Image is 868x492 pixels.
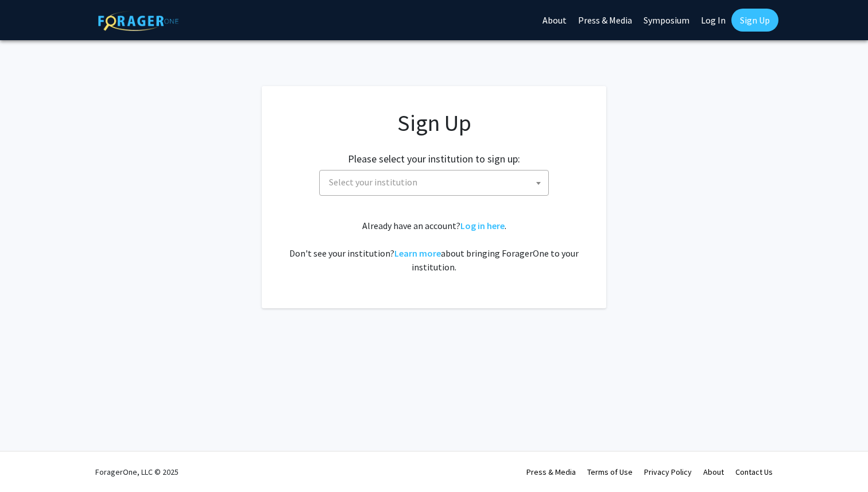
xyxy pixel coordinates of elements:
[587,467,633,477] a: Terms of Use
[703,467,724,477] a: About
[394,247,441,259] a: Learn more about bringing ForagerOne to your institution
[644,467,692,477] a: Privacy Policy
[319,170,549,196] span: Select your institution
[285,109,583,137] h1: Sign Up
[95,452,179,492] div: ForagerOne, LLC © 2025
[731,9,778,32] a: Sign Up
[348,153,520,165] h2: Please select your institution to sign up:
[526,467,576,477] a: Press & Media
[735,467,773,477] a: Contact Us
[98,11,179,31] img: ForagerOne Logo
[460,220,505,231] a: Log in here
[324,171,548,194] span: Select your institution
[285,219,583,274] div: Already have an account? . Don't see your institution? about bringing ForagerOne to your institut...
[329,176,417,188] span: Select your institution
